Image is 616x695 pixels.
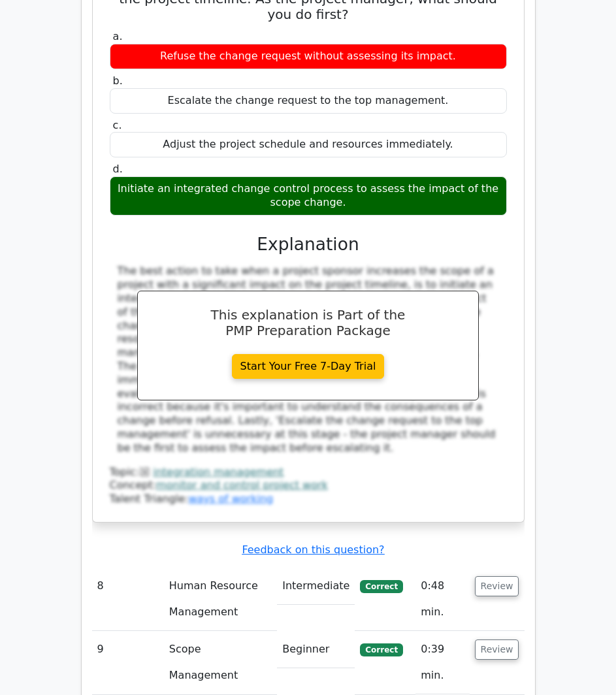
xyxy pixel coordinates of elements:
[415,631,469,694] td: 0:39 min.
[156,479,328,491] a: monitor and control project work
[92,631,164,694] td: 9
[110,132,507,157] div: Adjust the project schedule and resources immediately.
[118,265,499,455] div: The best action to take when a project sponsor increases the scope of a project with a significan...
[475,576,519,596] button: Review
[360,580,402,593] span: Correct
[118,234,499,255] h3: Explanation
[113,119,122,131] span: c.
[110,88,507,114] div: Escalate the change request to the top management.
[415,568,469,631] td: 0:48 min.
[360,643,402,656] span: Correct
[110,479,507,493] div: Concept:
[113,74,123,87] span: b.
[164,631,277,694] td: Scope Management
[92,568,164,631] td: 8
[277,568,355,605] td: Intermediate
[164,568,277,631] td: Human Resource Management
[242,543,384,556] a: Feedback on this question?
[110,176,507,216] div: Initiate an integrated change control process to assess the impact of the scope change.
[188,493,273,505] a: ways of working
[232,354,385,379] a: Start Your Free 7-Day Trial
[110,44,507,69] div: Refuse the change request without assessing its impact.
[110,466,507,479] div: Topic:
[113,163,123,175] span: d.
[475,639,519,660] button: Review
[153,466,284,478] a: integration management
[113,30,123,42] span: a.
[110,466,507,506] div: Talent Triangle:
[277,631,355,668] td: Beginner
